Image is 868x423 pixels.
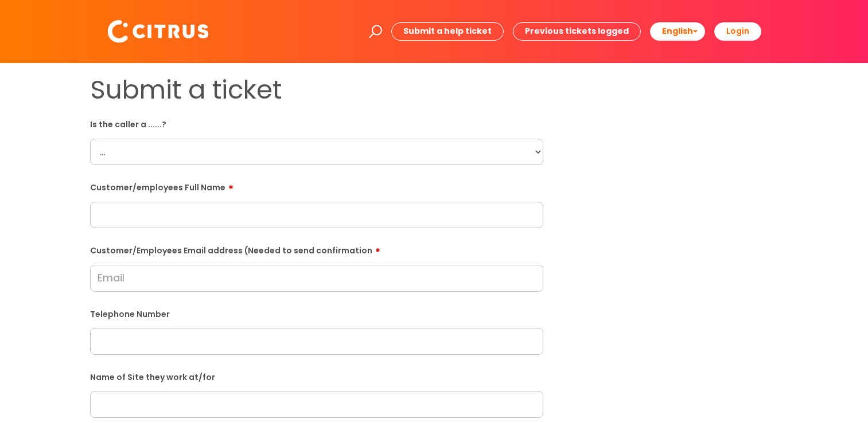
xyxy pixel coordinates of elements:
[391,22,504,40] a: Submit a help ticket
[90,242,543,256] label: Customer/Employees Email address (Needed to send confirmation
[90,117,543,130] label: Is the caller a ......?
[726,25,749,37] b: Login
[90,265,543,291] input: Email
[513,22,641,40] a: Previous tickets logged
[90,179,543,193] label: Customer/employees Full Name
[662,25,693,37] span: English
[90,370,543,382] label: Name of Site they work at/for
[90,75,543,105] h1: Submit a ticket
[714,22,761,40] a: Login
[90,307,543,319] label: Telephone Number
